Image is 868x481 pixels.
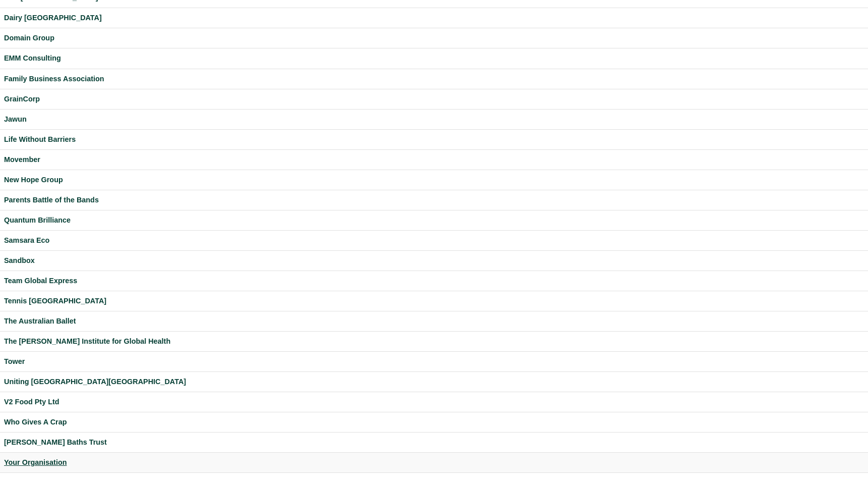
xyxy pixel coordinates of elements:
[4,275,864,287] a: Team Global Express
[4,295,864,307] a: Tennis [GEOGRAPHIC_DATA]
[4,416,864,428] a: Who Gives A Crap
[4,336,864,347] a: The [PERSON_NAME] Institute for Global Health
[4,194,864,206] a: Parents Battle of the Bands
[4,356,864,367] a: Tower
[4,235,864,246] a: Samsara Eco
[4,32,864,44] a: Domain Group
[4,396,864,408] a: V2 Food Pty Ltd
[4,93,864,105] a: GrainCorp
[4,134,864,145] a: Life Without Barriers
[4,154,864,166] a: Movember
[4,52,864,64] a: EMM Consulting
[4,73,864,85] a: Family Business Association
[4,457,864,468] a: Your Organisation
[4,437,864,448] a: [PERSON_NAME] Baths Trust
[4,114,864,125] a: Jawun
[4,12,864,24] a: Dairy [GEOGRAPHIC_DATA]
[4,376,864,388] a: Uniting [GEOGRAPHIC_DATA][GEOGRAPHIC_DATA]
[4,315,864,327] a: The Australian Ballet
[4,215,864,226] a: Quantum Brilliance
[4,255,864,266] a: Sandbox
[4,174,864,186] a: New Hope Group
